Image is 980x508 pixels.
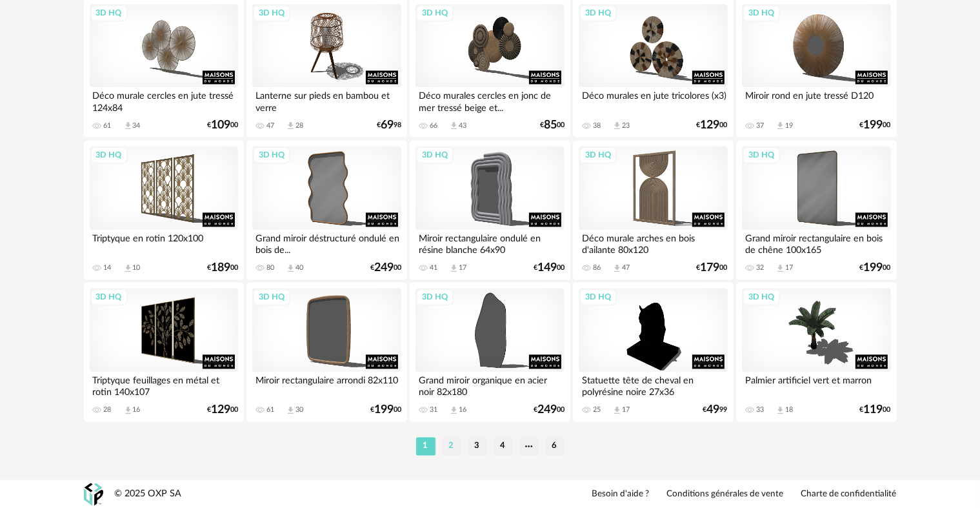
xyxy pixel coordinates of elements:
a: 3D HQ Statuette tête de cheval en polyrésine noire 27x36 25 Download icon 17 €4999 [573,282,733,422]
div: 14 [104,263,112,272]
a: Besoin d'aide ? [592,489,650,500]
div: 3D HQ [253,147,290,163]
div: € 00 [370,263,401,272]
a: 3D HQ Miroir rectangulaire arrondi 82x110 61 Download icon 30 €19900 [246,282,406,422]
div: € 00 [860,263,891,272]
span: Download icon [612,121,622,130]
div: 25 [593,405,601,414]
span: 129 [701,121,720,130]
span: 249 [374,263,394,272]
div: 23 [622,121,630,130]
span: Download icon [449,405,459,415]
div: 3D HQ [579,5,617,21]
div: 3D HQ [416,5,454,21]
span: 199 [374,405,394,414]
div: Lanterne sur pieds en bambou et verre [252,87,401,113]
a: 3D HQ Miroir rectangulaire ondulé en résine blanche 64x90 41 Download icon 17 €14900 [410,140,570,279]
div: 34 [133,121,141,130]
a: Conditions générales de vente [667,489,784,500]
div: 3D HQ [416,147,454,163]
span: 119 [864,405,883,414]
div: 19 [785,121,793,130]
span: Download icon [775,263,785,273]
span: 109 [211,121,230,130]
div: 30 [295,405,303,414]
div: Miroir rectangulaire ondulé en résine blanche 64x90 [415,230,564,256]
div: € 00 [697,121,728,130]
div: 31 [430,405,437,414]
div: € 00 [860,405,891,414]
img: OXP [84,483,103,505]
div: 16 [133,405,141,414]
span: 69 [381,121,394,130]
div: 18 [785,405,793,414]
span: 199 [864,263,883,272]
span: Download icon [775,121,785,130]
div: 3D HQ [90,5,128,21]
span: Download icon [449,263,459,273]
div: Grand miroir rectangulaire en bois de chêne 100x165 [742,230,890,256]
div: 3D HQ [579,289,617,305]
span: 149 [537,263,557,272]
div: 61 [266,405,274,414]
div: 10 [133,263,141,272]
span: Download icon [612,405,622,415]
div: 37 [756,121,764,130]
div: 3D HQ [253,289,290,305]
a: 3D HQ Triptyque feuillages en métal et rotin 140x107 28 Download icon 16 €12900 [84,282,244,422]
div: 47 [622,263,630,272]
div: 3D HQ [90,289,128,305]
span: Download icon [286,263,295,273]
div: Miroir rectangulaire arrondi 82x110 [252,372,401,398]
div: 17 [459,263,466,272]
div: 32 [756,263,764,272]
div: 38 [593,121,601,130]
div: € 00 [697,263,728,272]
span: 189 [211,263,230,272]
div: 66 [430,121,437,130]
a: 3D HQ Grand miroir déstructuré ondulé en bois de... 80 Download icon 40 €24900 [246,140,406,279]
span: Download icon [612,263,622,273]
div: 86 [593,263,601,272]
div: 80 [266,263,274,272]
div: 3D HQ [90,147,128,163]
div: 3D HQ [253,5,290,21]
div: Triptyque feuillages en métal et rotin 140x107 [90,372,238,398]
div: 17 [785,263,793,272]
li: 6 [545,437,565,455]
div: € 00 [534,405,565,414]
span: Download icon [775,405,785,415]
div: 33 [756,405,764,414]
div: € 00 [207,405,238,414]
a: 3D HQ Grand miroir organique en acier noir 82x180 31 Download icon 16 €24900 [410,282,570,422]
li: 4 [494,437,513,455]
div: 43 [459,121,466,130]
li: 2 [442,437,461,455]
div: € 00 [207,263,238,272]
div: 61 [104,121,112,130]
div: Triptyque en rotin 120x100 [90,230,238,256]
div: 3D HQ [416,289,454,305]
span: Download icon [286,121,295,130]
span: Download icon [123,263,133,273]
li: 1 [416,437,435,455]
span: 179 [701,263,720,272]
div: 3D HQ [743,147,780,163]
div: € 00 [540,121,565,130]
div: 3D HQ [579,147,617,163]
div: 40 [295,263,303,272]
div: Miroir rond en jute tressé D120 [742,87,890,113]
a: 3D HQ Triptyque en rotin 120x100 14 Download icon 10 €18900 [84,140,244,279]
div: € 00 [207,121,238,130]
div: Grand miroir organique en acier noir 82x180 [415,372,564,398]
div: Grand miroir déstructuré ondulé en bois de... [252,230,401,256]
span: Download icon [123,121,133,130]
a: 3D HQ Grand miroir rectangulaire en bois de chêne 100x165 32 Download icon 17 €19900 [736,140,896,279]
div: Déco murales cercles en jonc de mer tressé beige et... [415,87,564,113]
a: Charte de confidentialité [801,489,897,500]
div: © 2025 OXP SA [115,488,182,500]
div: 41 [430,263,437,272]
span: Download icon [449,121,459,130]
div: 17 [622,405,630,414]
div: Déco murale cercles en jute tressé 124x84 [90,87,238,113]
